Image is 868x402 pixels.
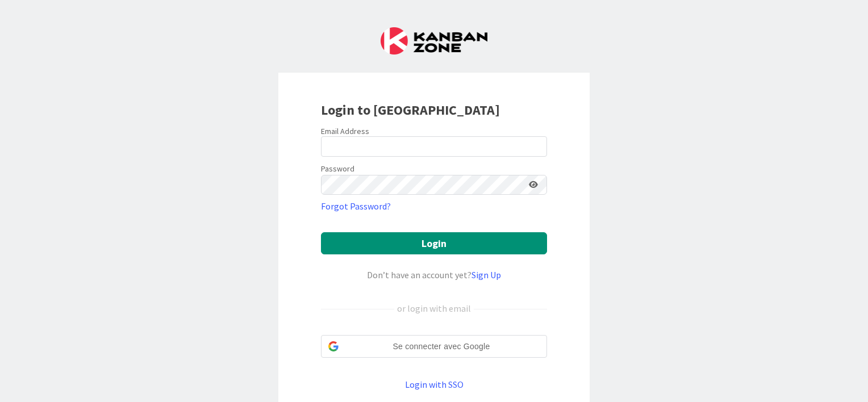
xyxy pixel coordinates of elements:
div: Se connecter avec Google [321,335,547,358]
a: Login with SSO [405,379,464,390]
a: Sign Up [471,269,501,280]
div: Don’t have an account yet? [321,268,547,282]
span: Se connecter avec Google [343,341,540,353]
div: or login with email [394,301,474,315]
label: Email Address [321,126,369,136]
label: Password [321,163,354,175]
img: Kanban Zone [381,27,487,55]
b: Login to [GEOGRAPHIC_DATA] [321,101,500,119]
a: Forgot Password? [321,199,391,213]
button: Login [321,232,547,254]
